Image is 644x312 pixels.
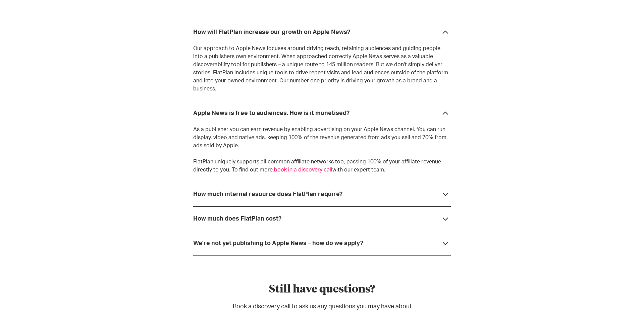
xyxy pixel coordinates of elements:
strong: How much does FlatPlan cost? [193,216,281,222]
div: Apple News is free to audiences. How is it monetised? [193,110,350,117]
p: As a publisher you can earn revenue by enabling advertising on your Apple News channel. You can r... [193,125,451,174]
a: book in a discovery call [274,167,332,172]
strong: We're not yet publishing to Apple News – how do we apply? [193,240,363,246]
h4: Still have questions? [228,283,416,297]
p: Our approach to Apple News focuses around driving reach, retaining audiences and guiding people i... [193,44,451,93]
div: How will FlatPlan increase our growth on Apple News? [193,29,350,36]
div: How much internal resource does FlatPlan require? [193,191,342,198]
